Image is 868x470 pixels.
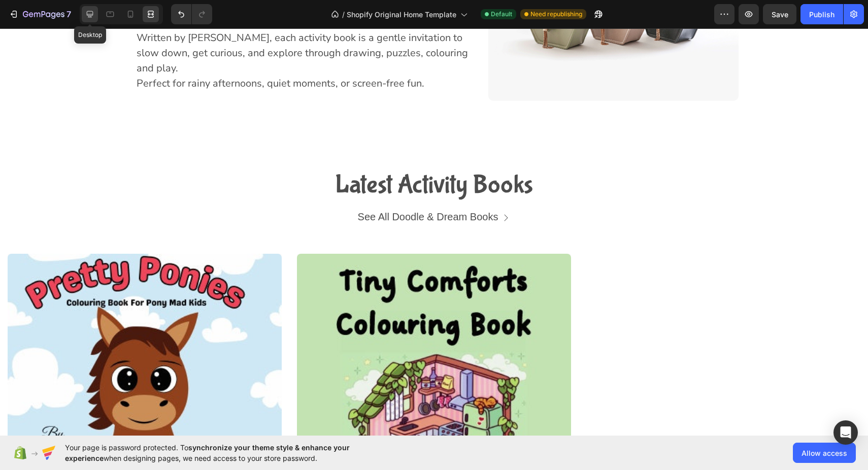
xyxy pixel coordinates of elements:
[833,420,858,445] div: Open Intercom Messenger
[530,10,582,19] span: Need republishing
[335,142,533,172] span: Latest Activity Books
[802,448,847,458] span: Allow access
[347,9,456,20] span: Shopify Original Home Template
[800,4,843,24] button: Publish
[772,10,788,19] span: Save
[491,10,512,19] span: Default
[65,443,350,462] span: synchronize your theme style & enhance your experience
[358,183,498,194] span: See All Doodle & Dream Books
[137,48,424,62] span: Perfect for rainy afternoons, quiet moments, or screen-free fun.
[346,177,523,201] a: See All Doodle & Dream Books
[137,3,468,47] span: Written by [PERSON_NAME], each activity book is a gentle invitation to slow down, get curious, an...
[65,442,389,463] span: Your page is password protected. To when designing pages, we need access to your store password.
[4,4,76,24] button: 7
[793,443,856,463] button: Allow access
[171,4,212,24] div: Undo/Redo
[809,9,834,20] div: Publish
[66,8,71,20] p: 7
[763,4,796,24] button: Save
[342,9,345,20] span: /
